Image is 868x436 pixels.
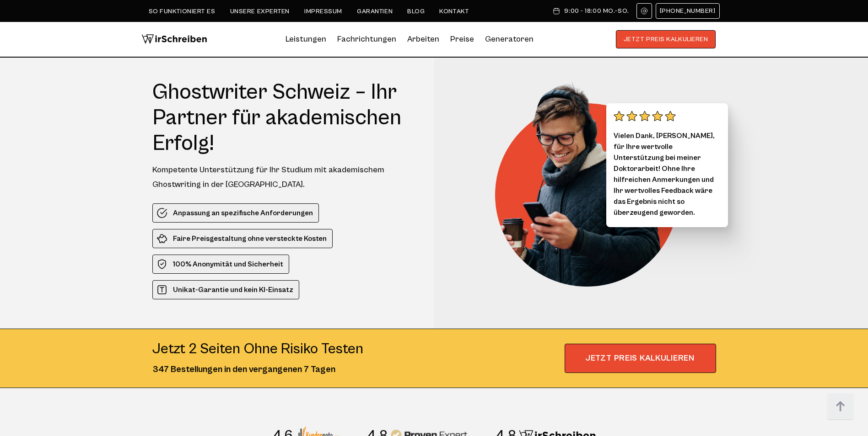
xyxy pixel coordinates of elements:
[439,8,469,15] a: Kontakt
[616,30,716,48] button: JETZT PREIS KALKULIEREN
[152,163,417,192] div: Kompetente Unterstützung für Ihr Studium mit akademischem Ghostwriting in der [GEOGRAPHIC_DATA].
[656,3,720,19] a: [PHONE_NUMBER]
[606,103,728,227] div: Vielen Dank, [PERSON_NAME], für Ihre wertvolle Unterstützung bei meiner Doktorarbeit! Ohne Ihre h...
[152,340,363,358] div: Jetzt 2 seiten ohne risiko testen
[152,280,299,299] li: Unikat-Garantie und kein KI-Einsatz
[152,203,319,223] li: Anpassung an spezifische Anforderungen
[152,229,333,248] li: Faire Preisgestaltung ohne versteckte Kosten
[304,8,342,15] a: Impressum
[552,7,561,15] img: Schedule
[156,233,167,244] img: Faire Preisgestaltung ohne versteckte Kosten
[495,80,692,287] img: Ghostwriter Schweiz – Ihr Partner für akademischen Erfolg!
[152,80,417,156] h1: Ghostwriter Schweiz – Ihr Partner für akademischen Erfolg!
[156,207,167,218] img: Anpassung an spezifische Anforderungen
[641,7,648,15] img: Email
[141,30,207,48] img: logo wirschreiben
[614,111,676,122] img: stars
[407,32,439,47] a: Arbeiten
[564,7,629,15] span: 9:00 - 18:00 Mo.-So.
[407,8,425,15] a: Blog
[357,8,393,15] a: Garantien
[660,7,716,15] span: [PHONE_NUMBER]
[156,284,167,295] img: Unikat-Garantie und kein KI-Einsatz
[156,259,167,270] img: 100% Anonymität und Sicherheit
[286,32,326,47] a: Leistungen
[485,32,534,47] a: Generatoren
[149,8,216,15] a: So funktioniert es
[152,255,289,274] li: 100% Anonymität und Sicherheit
[450,34,474,44] a: Preise
[827,393,854,420] img: button top
[565,344,716,373] span: JETZT PREIS KALKULIEREN
[230,8,290,15] a: Unsere Experten
[152,363,363,377] div: 347 Bestellungen in den vergangenen 7 Tagen
[337,32,396,47] a: Fachrichtungen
